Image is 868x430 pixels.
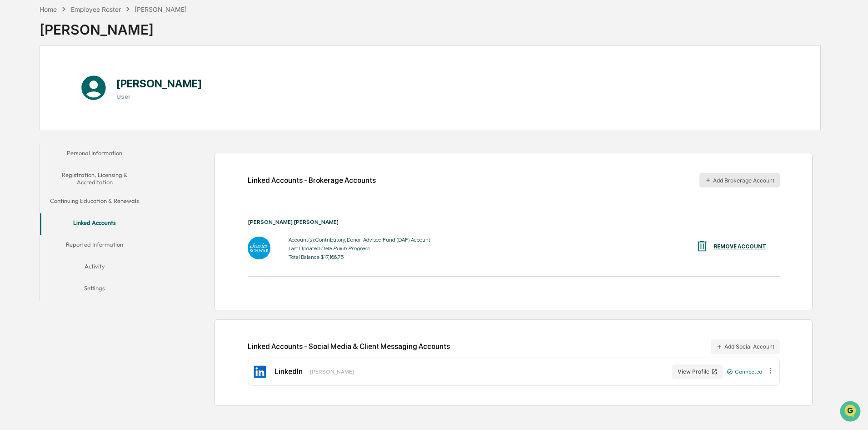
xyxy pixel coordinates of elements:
[248,237,270,259] img: Charles Schwab - Data Pull In Progress
[62,111,116,127] a: 🗄️Attestations
[116,77,202,90] h1: [PERSON_NAME]
[90,154,110,161] span: Pylon
[31,79,115,86] div: We're available if you need us!
[40,166,149,192] button: Registration, Licensing & Accreditation
[18,115,59,124] span: Preclearance
[5,111,62,127] a: 🖐️Preclearance
[40,5,57,13] div: Home
[253,364,267,379] img: LinkedIn Icon
[321,245,369,252] i: Data Pull In Progress
[66,116,73,123] div: 🗄️
[75,115,113,124] span: Attestations
[9,19,165,34] p: How can we help?
[248,339,780,354] div: Linked Accounts - Social Media & Client Messaging Accounts
[40,257,149,279] button: Activity
[289,254,430,260] div: Total Balance: $17,166.75
[40,279,149,301] button: Settings
[713,243,766,250] div: REMOVE ACCOUNT
[711,339,780,354] button: Add Social Account
[64,154,110,161] a: Powered byPylon
[40,144,149,166] button: Personal Information
[672,364,723,379] button: View Profile
[289,245,430,252] div: Last Updated:
[310,369,354,375] div: [PERSON_NAME]
[40,213,149,235] button: Linked Accounts
[135,5,187,13] div: [PERSON_NAME]
[18,132,57,141] span: Data Lookup
[31,70,149,79] div: Start new chat
[248,176,376,185] div: Linked Accounts - Brokerage Accounts
[40,192,149,213] button: Continuing Education & Renewals
[727,369,763,375] div: Connected
[839,400,863,425] iframe: Open customer support
[248,219,780,225] div: [PERSON_NAME] [PERSON_NAME]
[9,116,16,123] div: 🖐️
[155,72,165,83] button: Start new chat
[699,173,780,187] button: Add Brokerage Account
[9,133,16,140] div: 🔎
[9,70,25,86] img: 1746055101610-c473b297-6a78-478c-a979-82029cc54cd1
[274,367,303,376] div: LinkedIn
[40,144,149,301] div: secondary tabs example
[289,237,430,243] div: Account(s): Contributory, Donor-Advised Fund (DAF) Account
[116,93,202,100] h3: User
[5,128,61,145] a: 🔎Data Lookup
[40,14,187,38] div: [PERSON_NAME]
[71,5,121,13] div: Employee Roster
[695,239,709,253] img: REMOVE ACCOUNT
[40,235,149,257] button: Reported Information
